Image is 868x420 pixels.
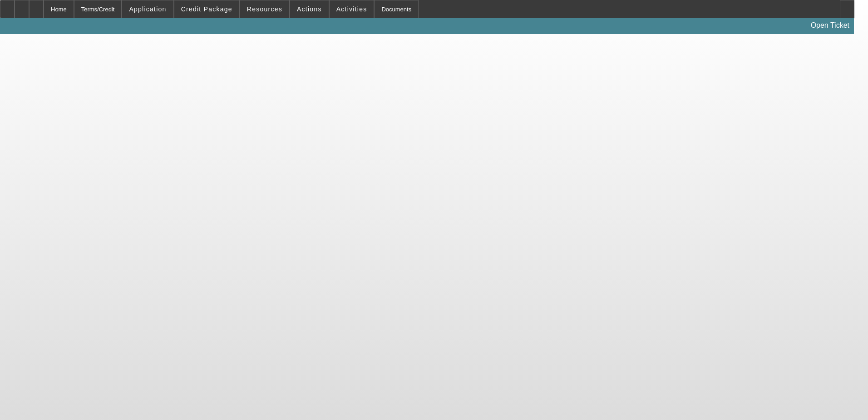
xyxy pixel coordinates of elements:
span: Application [129,5,166,13]
button: Actions [290,0,329,18]
span: Actions [297,5,322,13]
span: Activities [336,5,367,13]
span: Resources [247,5,282,13]
button: Credit Package [174,0,239,18]
button: Resources [240,0,289,18]
span: Credit Package [181,5,232,13]
a: Open Ticket [807,18,853,33]
button: Activities [330,0,374,18]
button: Application [122,0,173,18]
